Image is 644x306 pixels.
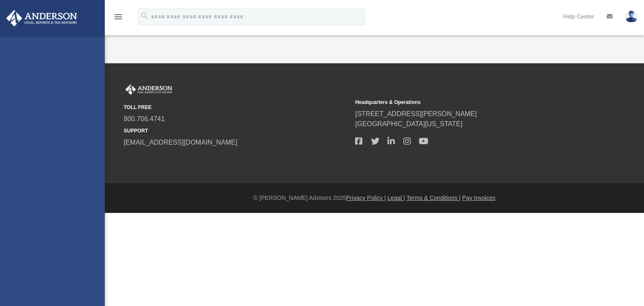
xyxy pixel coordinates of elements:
[124,84,174,95] img: Anderson Advisors Platinum Portal
[124,104,349,111] small: TOLL FREE
[387,194,405,201] a: Legal |
[4,10,80,26] img: Anderson Advisors Platinum Portal
[113,16,123,22] a: menu
[355,120,462,127] a: [GEOGRAPHIC_DATA][US_STATE]
[113,12,123,22] i: menu
[140,11,149,21] i: search
[124,115,165,122] a: 800.706.4741
[625,10,638,23] img: User Pic
[124,139,237,146] a: [EMAIL_ADDRESS][DOMAIN_NAME]
[355,110,477,117] a: [STREET_ADDRESS][PERSON_NAME]
[124,127,349,135] small: SUPPORT
[462,194,495,201] a: Pay Invoices
[346,194,386,201] a: Privacy Policy |
[105,194,644,202] div: © [PERSON_NAME] Advisors 2025
[355,99,581,106] small: Headquarters & Operations
[407,194,461,201] a: Terms & Conditions |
